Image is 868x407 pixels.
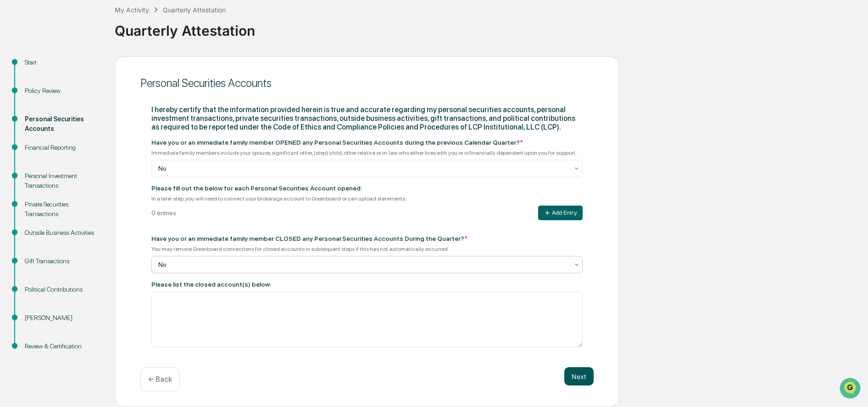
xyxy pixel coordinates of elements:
[9,70,26,87] img: 1746055101610-c473b297-6a78-478c-a979-82029cc54cd1
[25,313,100,323] div: [PERSON_NAME]
[163,6,226,14] div: Quarterly Attestation
[25,143,100,152] div: Financial Reporting
[25,285,100,294] div: Political Contributions
[25,171,100,190] div: Personal Investment Transactions
[151,139,523,146] div: Have you or an immediate family member OPENED any Personal Securities Accounts during the previou...
[151,281,583,288] div: Please list the closed account(s) below:
[839,377,863,402] iframe: Open customer support
[25,114,100,134] div: Personal Securities Accounts
[25,86,100,96] div: Policy Review
[151,246,583,252] div: You may remove Greenboard connections for closed accounts in subsequent steps if this has not aut...
[9,19,167,34] p: How can we help?
[31,79,116,87] div: We're available if you need us!
[65,155,111,162] a: Powered byPylon
[18,115,59,125] span: Preclearance
[25,256,100,266] div: Gift Transactions
[156,73,167,84] button: Start new chat
[63,112,117,128] a: 🗄️Attestations
[151,150,583,156] div: Immediate family members include your spouse, significant other, (step) child, other relative or ...
[9,116,17,124] div: 🖐️
[91,155,111,162] span: Pylon
[140,76,594,90] div: Personal Securities Accounts
[6,129,61,146] a: 🔎Data Lookup
[115,6,149,14] div: My Activity
[151,235,467,242] div: Have you or an immediate family member CLOSED any Personal Securities Accounts During the Quarter?
[9,134,17,141] div: 🔎
[67,116,74,124] div: 🗄️
[25,58,100,67] div: Start
[151,209,176,217] div: 0 entries
[151,105,583,131] div: I hereby certify that the information provided herein is true and accurate regarding my personal ...
[18,133,58,142] span: Data Lookup
[6,112,63,128] a: 🖐️Preclearance
[25,342,100,351] div: Review & Certification
[151,185,583,192] div: Please fill out the below for each Personal Securities Account opened:
[564,367,594,385] button: Next
[115,15,863,39] div: Quarterly Attestation
[25,228,100,238] div: Outside Business Activities
[25,200,100,219] div: Private Securities Transactions
[76,115,114,125] span: Attestations
[151,195,583,202] div: In a later step, you will need to connect your brokerage account to Greenboard or can upload stat...
[538,206,583,220] button: Add Entry
[148,375,172,384] p: ← Back
[31,70,150,79] div: Start new chat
